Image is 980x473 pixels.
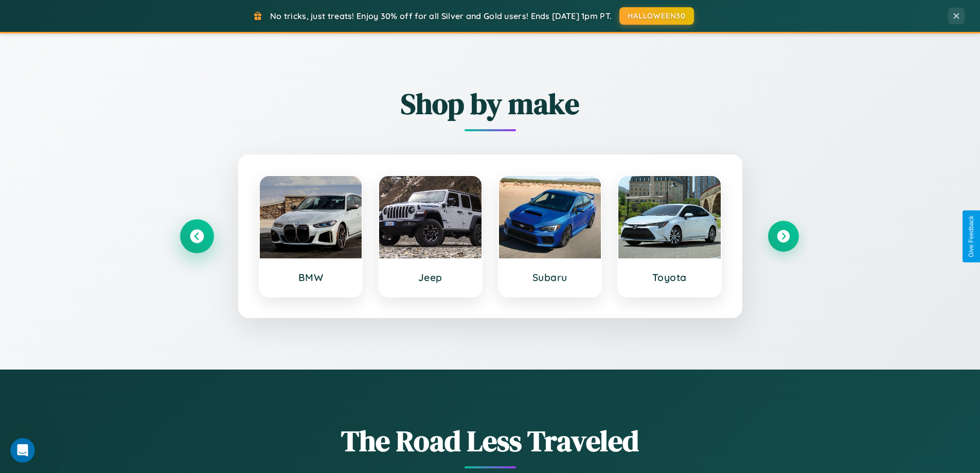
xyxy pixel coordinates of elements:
[10,438,35,463] iframe: Intercom live chat
[270,11,612,21] span: No tricks, just treats! Enjoy 30% off for all Silver and Gold users! Ends [DATE] 1pm PT.
[182,421,799,461] h1: The Road Less Traveled
[389,271,471,284] h3: Jeep
[182,84,799,124] h2: Shop by make
[629,271,710,284] h3: Toyota
[968,216,975,257] div: Give Feedback
[619,7,694,25] button: HALLOWEEN30
[509,271,591,284] h3: Subaru
[270,271,352,284] h3: BMW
